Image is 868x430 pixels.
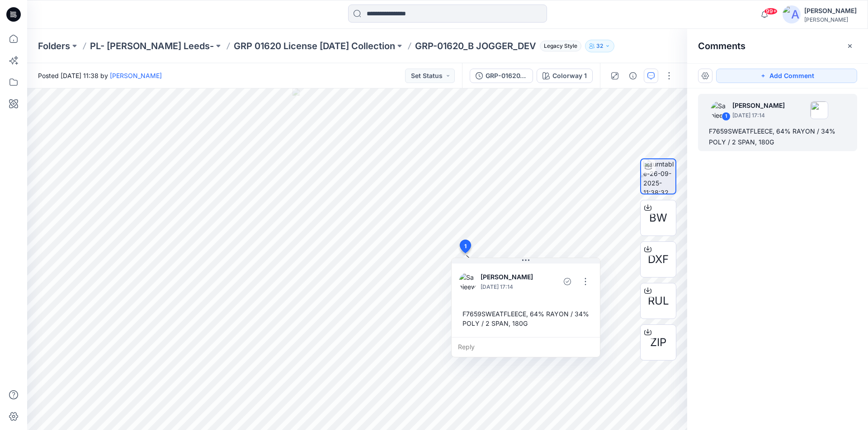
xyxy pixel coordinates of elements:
[537,69,593,83] button: Colorway 1
[626,69,640,83] button: Details
[540,41,581,51] span: Legacy Style
[452,337,600,357] div: Reply
[470,69,533,83] button: GRP-01620_B JOGGER
[716,69,857,83] button: Add Comment
[709,126,846,148] div: F7659SWEATFLEECE, 64% RAYON / 34% POLY / 2 SPAN, 180G
[711,101,729,119] img: Sanjeewa Dankoluwa
[110,72,162,79] a: [PERSON_NAME]
[649,210,667,226] span: BW
[536,40,581,52] button: Legacy Style
[732,111,785,120] p: [DATE] 17:14
[234,40,395,52] a: GRP 01620 License [DATE] Collection
[804,16,857,23] div: [PERSON_NAME]
[464,242,467,250] span: 1
[486,71,527,81] div: GRP-01620_B JOGGER
[732,100,785,111] p: [PERSON_NAME]
[643,159,675,194] img: turntable-26-09-2025-11:38:32
[459,305,593,332] div: F7659SWEATFLEECE, 64% RAYON / 34% POLY / 2 SPAN, 180G
[596,41,603,51] p: 32
[38,40,70,52] a: Folders
[415,40,536,52] p: GRP-01620_B JOGGER_DEV
[764,8,778,15] span: 99+
[804,5,857,16] div: [PERSON_NAME]
[650,334,666,351] span: ZIP
[481,282,540,291] p: [DATE] 17:14
[459,273,477,291] img: Sanjeewa Dankoluwa
[481,272,540,282] p: [PERSON_NAME]
[783,5,801,23] img: avatar
[698,41,745,51] h2: Comments
[38,71,162,80] span: Posted [DATE] 11:38 by
[552,71,587,81] div: Colorway 1
[648,251,669,268] span: DXF
[648,293,669,309] span: RUL
[722,112,731,121] div: 1
[90,40,214,52] a: PL- [PERSON_NAME] Leeds-
[585,40,614,52] button: 32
